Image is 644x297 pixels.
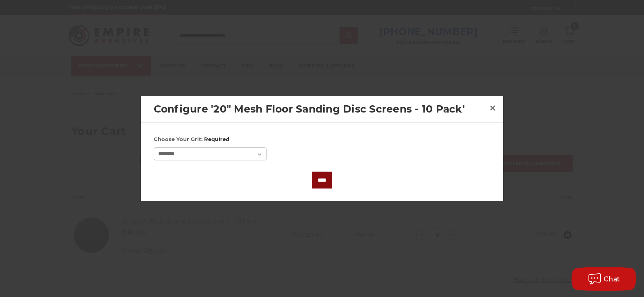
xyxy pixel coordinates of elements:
[489,100,496,116] span: ×
[604,275,620,283] span: Chat
[486,102,499,115] a: Close
[154,135,491,143] label: Choose Your Grit:
[204,136,229,142] small: Required
[154,102,486,117] h2: Configure '20" Mesh Floor Sanding Disc Screens - 10 Pack'
[572,267,636,291] button: Chat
